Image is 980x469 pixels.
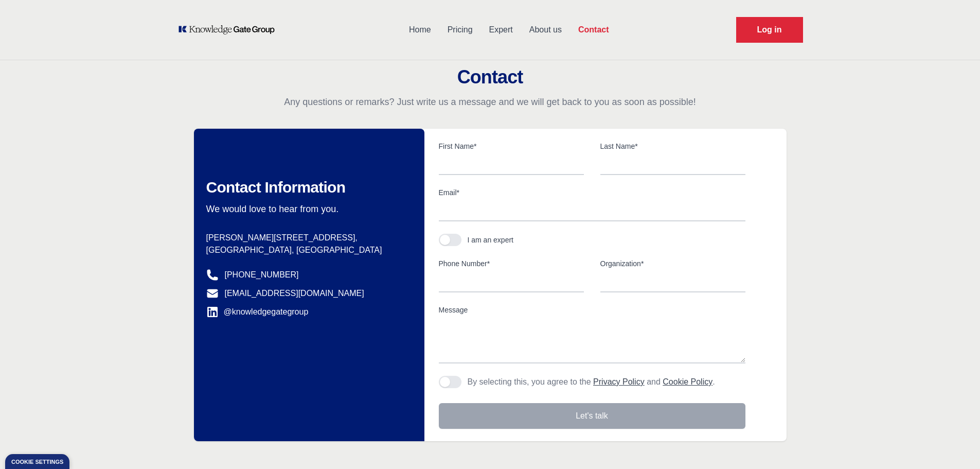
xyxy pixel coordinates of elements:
h2: Contact Information [206,178,400,197]
label: First Name* [439,141,584,151]
p: [PERSON_NAME][STREET_ADDRESS], [206,232,400,244]
a: Privacy Policy [593,377,645,386]
a: [EMAIL_ADDRESS][DOMAIN_NAME] [225,287,364,300]
a: Cookie Policy [663,377,712,386]
a: [PHONE_NUMBER] [225,269,299,281]
label: Email* [439,187,745,198]
iframe: Chat Widget [929,420,980,469]
a: @knowledgegategroup [206,306,309,318]
p: We would love to hear from you. [206,203,400,215]
label: Message [439,305,745,315]
a: Contact [570,16,617,43]
label: Phone Number* [439,258,584,269]
p: [GEOGRAPHIC_DATA], [GEOGRAPHIC_DATA] [206,244,400,256]
p: By selecting this, you agree to the and . [468,376,715,388]
label: Organization* [600,258,745,269]
a: Pricing [439,16,481,43]
div: Cookie settings [11,459,63,465]
a: KOL Knowledge Platform: Talk to Key External Experts (KEE) [177,25,282,35]
a: About us [521,16,570,43]
a: Request Demo [736,17,803,43]
div: I am an expert [468,235,514,245]
a: Home [401,16,439,43]
label: Last Name* [600,141,745,151]
a: Expert [481,16,521,43]
button: Let's talk [439,403,745,429]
